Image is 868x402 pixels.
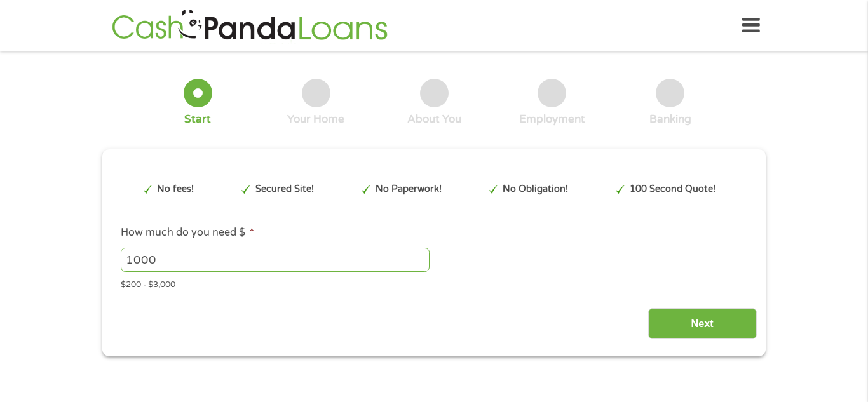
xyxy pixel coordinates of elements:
[649,112,691,126] div: Banking
[184,112,211,126] div: Start
[407,112,461,126] div: About You
[121,226,254,239] label: How much do you need $
[287,112,344,126] div: Your Home
[630,182,715,196] p: 100 Second Quote!
[503,182,568,196] p: No Obligation!
[376,182,442,196] p: No Paperwork!
[108,8,391,44] img: GetLoanNow Logo
[648,308,757,339] input: Next
[157,182,194,196] p: No fees!
[255,182,314,196] p: Secured Site!
[121,274,747,291] div: $200 - $3,000
[519,112,585,126] div: Employment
